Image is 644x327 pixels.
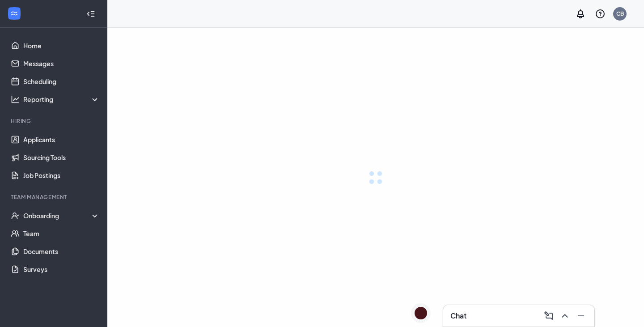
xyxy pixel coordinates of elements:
svg: WorkstreamLogo [10,9,19,18]
a: Messages [23,55,100,72]
a: Home [23,37,100,55]
div: Reporting [23,95,100,104]
svg: QuestionInfo [595,8,606,19]
button: ComposeMessage [541,309,555,323]
svg: UserCheck [11,211,20,220]
button: Minimize [573,309,587,323]
svg: ComposeMessage [543,310,554,321]
svg: Collapse [86,9,95,18]
div: Onboarding [23,211,100,220]
svg: Notifications [575,8,586,19]
svg: Analysis [11,95,20,104]
h3: Chat [450,311,466,321]
a: Applicants [23,131,100,149]
a: Documents [23,242,100,260]
a: Job Postings [23,166,100,184]
a: Team [23,225,100,242]
a: Scheduling [23,72,100,90]
a: Surveys [23,260,100,278]
div: Team Management [11,193,98,201]
svg: Minimize [576,310,586,321]
a: Sourcing Tools [23,149,100,166]
div: CB [616,10,624,17]
svg: ChevronUp [559,310,570,321]
div: Hiring [11,117,98,125]
button: ChevronUp [557,309,571,323]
